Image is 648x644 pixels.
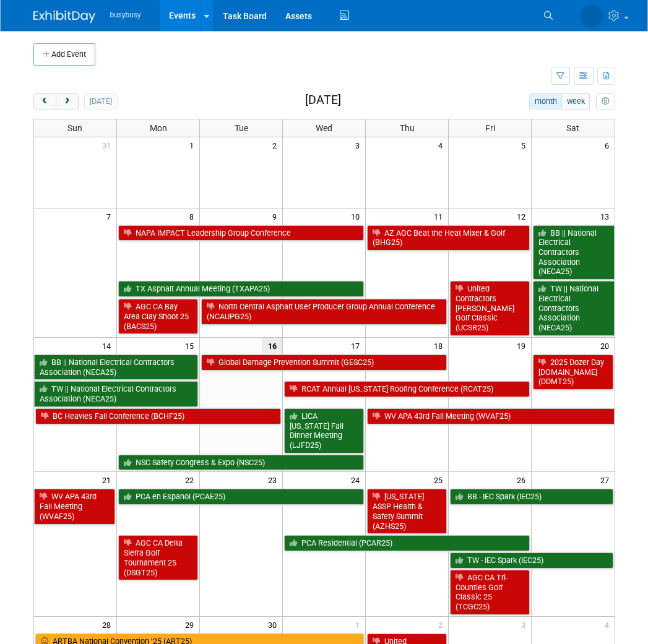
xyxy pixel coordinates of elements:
[56,93,79,109] button: next
[350,472,365,487] span: 24
[350,338,365,353] span: 17
[118,455,364,471] a: NSC Safety Congress & Expo (NSC25)
[34,489,116,524] a: WV APA 43rd Fall Meeting (WVAF25)
[201,299,447,324] a: North Central Asphalt User Producer Group Annual Conference (NCAUPG25)
[533,281,615,336] a: TW || National Electrical Contractors Association (NECA25)
[599,208,615,224] span: 13
[150,123,167,133] span: Mon
[516,338,531,353] span: 19
[520,617,531,632] span: 3
[400,123,415,133] span: Thu
[529,93,562,109] button: month
[354,137,365,153] span: 3
[101,338,116,353] span: 14
[596,93,615,109] button: myCustomButton
[262,338,282,353] span: 16
[271,208,282,224] span: 9
[118,225,364,241] a: NAPA IMPACT Leadership Group Conference
[184,617,199,632] span: 29
[188,208,199,224] span: 8
[433,338,448,353] span: 18
[437,137,448,153] span: 4
[561,93,590,109] button: week
[316,123,332,133] span: Wed
[350,208,365,224] span: 10
[516,472,531,487] span: 26
[450,489,613,505] a: BB - IEC Spark (IEC25)
[110,11,141,19] span: busybusy
[566,123,579,133] span: Sat
[118,489,364,505] a: PCA en Espanol (PCAE25)
[533,354,613,390] a: 2025 Dozer Day [DOMAIN_NAME] (DDMT25)
[33,43,95,66] button: Add Event
[284,535,530,551] a: PCA Residential (PCAR25)
[101,617,116,632] span: 28
[118,535,198,580] a: AGC CA Delta Sierra Golf Tournament 25 (DSGT25)
[118,281,364,297] a: TX Asphalt Annual Meeting (TXAPA25)
[433,208,448,224] span: 11
[201,354,447,371] a: Global Damage Prevention Summit (GESC25)
[533,225,615,280] a: BB || National Electrical Contractors Association (NECA25)
[354,617,365,632] span: 1
[450,570,530,615] a: AGC CA Tri-Counties Golf Classic 25 (TCGC25)
[105,208,116,224] span: 7
[33,93,56,109] button: prev
[34,354,199,380] a: BB || National Electrical Contractors Association (NECA25)
[35,408,282,424] a: BC Heavies Fall Conference (BCHF25)
[271,137,282,153] span: 2
[84,93,117,109] button: [DATE]
[67,123,82,133] span: Sun
[305,93,341,107] h2: [DATE]
[33,11,95,23] img: ExhibitDay
[437,617,448,632] span: 2
[599,338,615,353] span: 20
[599,472,615,487] span: 27
[284,408,364,453] a: LICA [US_STATE] Fall Dinner Meeting (LJFD25)
[516,208,531,224] span: 12
[101,472,116,487] span: 21
[367,408,615,424] a: WV APA 43rd Fall Meeting (WVAF25)
[284,381,530,397] a: RCAT Annual [US_STATE] Roofing Conference (RCAT25)
[602,98,610,106] i: Personalize Calendar
[34,381,199,406] a: TW || National Electrical Contractors Association (NECA25)
[485,123,495,133] span: Fri
[184,472,199,487] span: 22
[580,4,603,28] img: Braden Gillespie
[603,137,615,153] span: 6
[450,552,613,569] a: TW - IEC Spark (IEC25)
[235,123,248,133] span: Tue
[267,472,282,487] span: 23
[118,299,198,334] a: AGC CA Bay Area Clay Shoot 25 (BACS25)
[188,137,199,153] span: 1
[520,137,531,153] span: 5
[367,489,447,534] a: [US_STATE] ASSP Health & Safety Summit (AZHS25)
[450,281,530,336] a: United Contractors [PERSON_NAME] Golf Classic (UCSR25)
[267,617,282,632] span: 30
[433,472,448,487] span: 25
[184,338,199,353] span: 15
[367,225,530,251] a: AZ AGC Beat the Heat Mixer & Golf (BHG25)
[101,137,116,153] span: 31
[603,617,615,632] span: 4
